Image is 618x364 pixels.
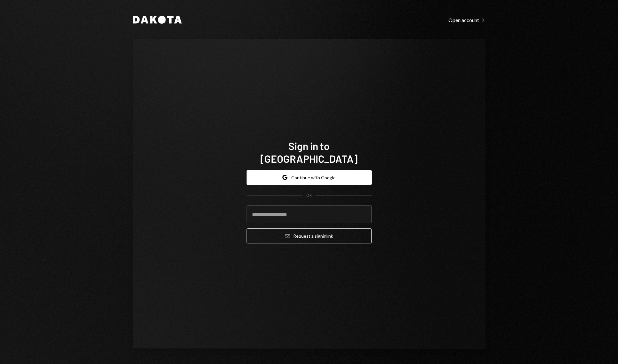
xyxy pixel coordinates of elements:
div: OR [306,193,312,198]
div: Open account [448,17,485,23]
a: Open account [448,16,485,23]
button: Continue with Google [247,170,372,185]
button: Request a signinlink [247,228,372,243]
h1: Sign in to [GEOGRAPHIC_DATA] [247,139,372,165]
